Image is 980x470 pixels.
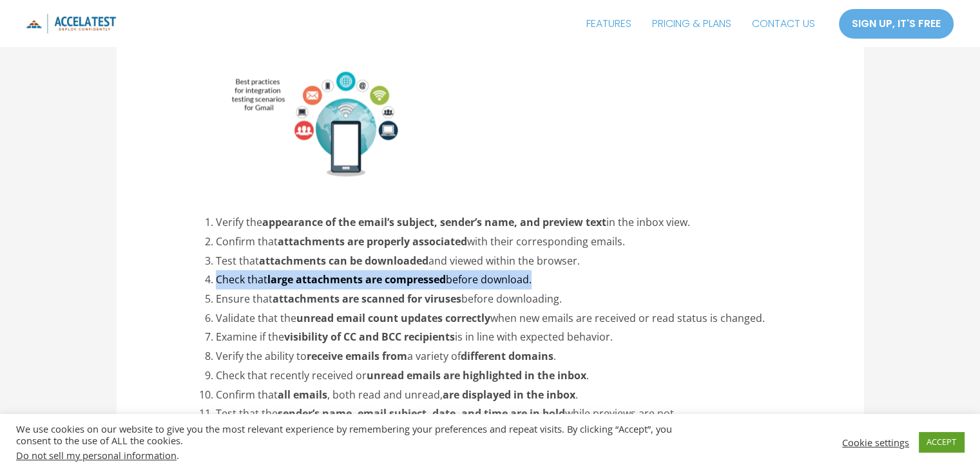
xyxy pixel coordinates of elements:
[742,8,825,40] a: CONTACT US
[216,232,795,252] li: Confirm that with their corresponding emails.
[216,366,795,386] li: Check that recently received or .
[273,292,461,306] strong: attachments are scanned for viruses
[216,309,795,328] li: Validate that the when new emails are received or read status is changed.
[216,386,795,405] li: Confirm that , both read and unread, .
[216,290,795,309] li: Ensure that before downloading.
[307,349,407,363] strong: receive emails from
[284,330,455,344] strong: visibility of CC and BCC recipients
[26,14,116,33] img: icon
[278,234,467,249] strong: attachments are properly associated
[216,53,409,198] img: integration testing scenarios for gmail best practices
[642,8,742,40] a: PRICING & PLANS
[16,449,680,461] div: .
[576,8,825,40] nav: Site Navigation
[443,388,575,402] strong: are displayed in the inbox
[16,423,680,461] div: We use cookies on our website to give you the most relevant experience by remembering your prefer...
[16,449,177,462] a: Do not sell my personal information
[919,432,964,452] a: ACCEPT
[216,270,795,290] li: Check that before download.
[842,437,909,448] a: Cookie settings
[216,404,795,424] li: Test that the while previews are not.
[259,254,428,268] strong: attachments can be downloaded
[216,347,795,366] li: Verify the ability to a variety of .
[216,328,795,347] li: Examine if the is in line with expected behavior.
[216,252,795,271] li: Test that and viewed within the browser.
[278,388,327,402] strong: all emails
[461,349,553,363] strong: different domains
[576,8,642,40] a: FEATURES
[278,406,565,420] strong: sender’s name, email subject, date, and time are in bold
[267,272,446,287] strong: large attachments are compressed
[367,368,586,382] strong: unread emails are highlighted in the inbox
[262,215,606,229] strong: appearance of the email’s subject, sender’s name, and preview text
[296,311,490,325] strong: unread email count updates correctly
[216,213,795,232] li: Verify the in the inbox view.
[838,8,954,39] a: SIGN UP, IT'S FREE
